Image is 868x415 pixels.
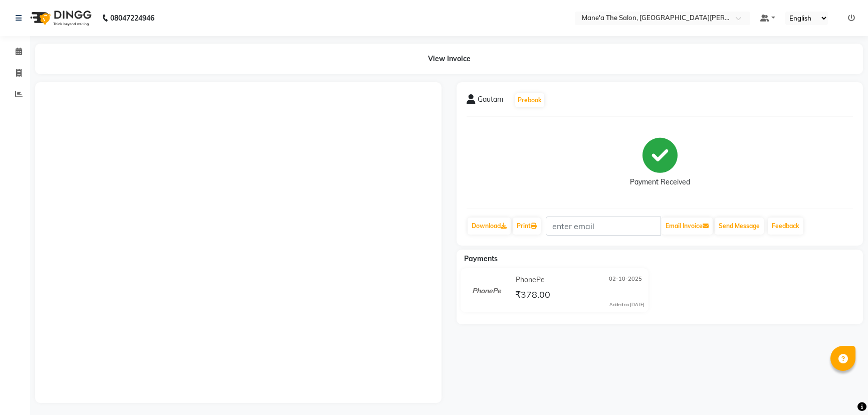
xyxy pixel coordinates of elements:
[26,4,94,32] img: logo
[468,218,511,235] a: Download
[609,275,642,285] span: 02-10-2025
[515,93,544,107] button: Prebook
[662,218,713,235] button: Email Invoice
[715,218,764,235] button: Send Message
[35,44,863,74] div: View Invoice
[516,275,545,285] span: PhonePe
[546,217,661,236] input: enter email
[478,94,503,108] span: Gautam
[110,4,154,32] b: 08047224946
[513,218,541,235] a: Print
[768,218,803,235] a: Feedback
[464,254,498,263] span: Payments
[630,177,690,187] div: Payment Received
[609,301,644,308] div: Added on [DATE]
[515,289,550,303] span: ₹378.00
[826,375,858,405] iframe: chat widget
